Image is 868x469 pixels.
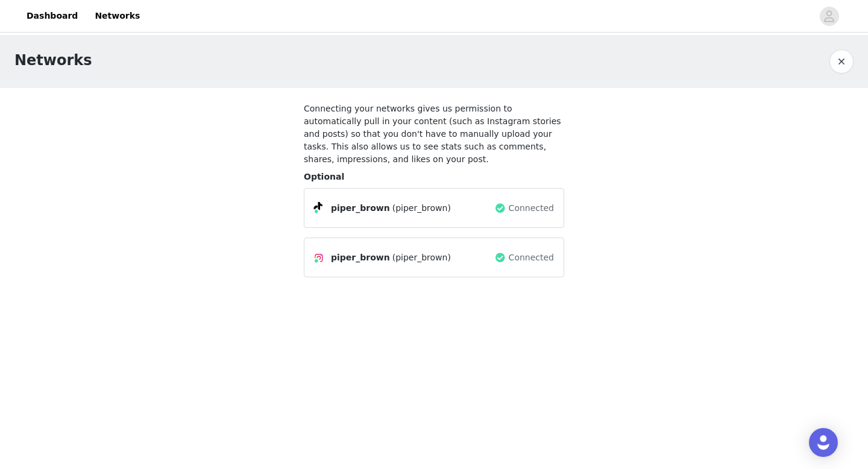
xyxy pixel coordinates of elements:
[314,253,324,263] img: Instagram Icon
[19,2,85,30] a: Dashboard
[509,202,554,215] span: Connected
[809,428,838,457] div: Open Intercom Messenger
[87,2,147,30] a: Networks
[14,49,92,71] h1: Networks
[331,251,390,264] span: piper_brown
[304,102,564,166] h4: Connecting your networks gives us permission to automatically pull in your content (such as Insta...
[392,202,451,215] span: (piper_brown)
[304,172,344,181] span: Optional
[392,251,451,264] span: (piper_brown)
[331,202,390,215] span: piper_brown
[823,7,835,26] div: avatar
[509,251,554,264] span: Connected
